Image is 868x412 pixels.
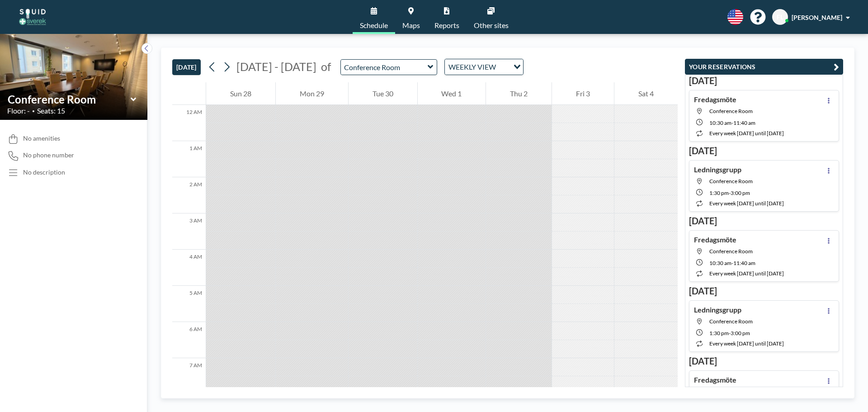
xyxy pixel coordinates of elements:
[689,75,839,86] h3: [DATE]
[685,59,843,75] button: YOUR RESERVATIONS
[402,22,420,29] span: Maps
[172,59,201,75] button: [DATE]
[172,250,206,286] div: 4 AM
[733,119,755,126] span: 11:40 AM
[689,285,839,297] h3: [DATE]
[694,235,736,244] h4: Fredagsmöte
[694,305,741,314] h4: Ledningsgrupp
[729,330,731,336] span: -
[23,168,65,176] div: No description
[777,13,783,21] span: FL
[689,215,839,227] h3: [DATE]
[731,189,750,196] span: 3:00 PM
[689,355,839,367] h3: [DATE]
[321,60,331,74] span: of
[37,106,65,115] span: Seats: 15
[172,322,206,358] div: 6 AM
[206,82,275,105] div: Sun 28
[434,22,459,29] span: Reports
[32,108,35,114] span: •
[709,108,753,114] span: Conference Room
[694,95,736,104] h4: Fredagsmöte
[709,200,784,207] span: every week [DATE] until [DATE]
[172,105,206,141] div: 12 AM
[709,189,729,196] span: 1:30 PM
[709,340,784,347] span: every week [DATE] until [DATE]
[709,330,729,336] span: 1:30 PM
[7,106,30,115] span: Floor: -
[23,151,74,159] span: No phone number
[236,60,316,73] span: [DATE] - [DATE]
[729,189,731,196] span: -
[8,93,131,106] input: Conference Room
[341,60,428,75] input: Conference Room
[172,286,206,322] div: 5 AM
[276,82,348,105] div: Mon 29
[731,330,750,336] span: 3:00 PM
[552,82,614,105] div: Fri 3
[14,8,51,26] img: organization-logo
[733,260,755,266] span: 11:40 AM
[709,178,753,185] span: Conference Room
[418,82,486,105] div: Wed 1
[689,145,839,156] h3: [DATE]
[172,141,206,177] div: 1 AM
[474,22,509,29] span: Other sites
[172,358,206,394] div: 7 AM
[694,375,736,384] h4: Fredagsmöte
[709,248,753,255] span: Conference Room
[614,82,678,105] div: Sat 4
[349,82,417,105] div: Tue 30
[23,134,60,142] span: No amenities
[731,119,733,126] span: -
[172,213,206,250] div: 3 AM
[499,61,508,73] input: Search for option
[709,119,731,126] span: 10:30 AM
[709,270,784,277] span: every week [DATE] until [DATE]
[360,22,388,29] span: Schedule
[486,82,552,105] div: Thu 2
[447,61,498,73] span: WEEKLY VIEW
[792,14,842,21] span: [PERSON_NAME]
[709,318,753,325] span: Conference Room
[731,260,733,266] span: -
[445,59,523,75] div: Search for option
[694,165,741,174] h4: Ledningsgrupp
[172,177,206,213] div: 2 AM
[709,260,731,266] span: 10:30 AM
[709,130,784,137] span: every week [DATE] until [DATE]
